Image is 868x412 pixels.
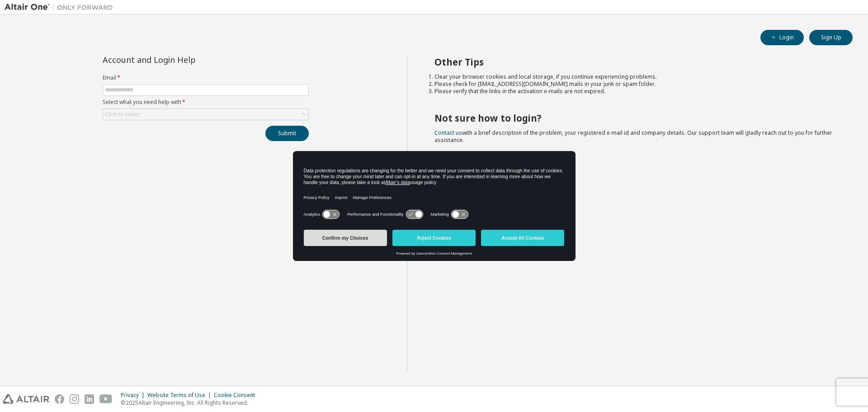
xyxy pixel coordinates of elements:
[55,394,64,404] img: facebook.svg
[103,74,309,81] label: Email
[434,88,837,95] li: Please verify that the links in the activation e-mails are not expired.
[103,56,268,63] div: Account and Login Help
[99,394,113,404] img: youtube.svg
[434,129,462,137] a: Contact us
[5,3,118,12] img: Altair One
[85,394,94,404] img: linkedin.svg
[214,392,260,399] div: Cookie Consent
[434,56,837,68] h2: Other Tips
[70,394,79,404] img: instagram.svg
[121,392,147,399] div: Privacy
[103,109,308,120] div: Click to select
[121,399,260,407] p: © 2025 Altair Engineering, Inc. All Rights Reserved.
[3,394,49,404] img: altair_logo.svg
[103,99,309,106] label: Select what you need help with
[434,81,837,88] li: Please check for [EMAIL_ADDRESS][DOMAIN_NAME] mails in your junk or spam folder.
[434,73,837,81] li: Clear your browser cookies and local storage, if you continue experiencing problems.
[265,126,309,141] button: Submit
[434,129,832,144] span: with a brief description of the problem, your registered e-mail id and company details. Our suppo...
[147,392,214,399] div: Website Terms of Use
[105,111,140,118] div: Click to select
[434,112,837,124] h2: Not sure how to login?
[809,30,853,45] button: Sign Up
[760,30,804,45] button: Login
